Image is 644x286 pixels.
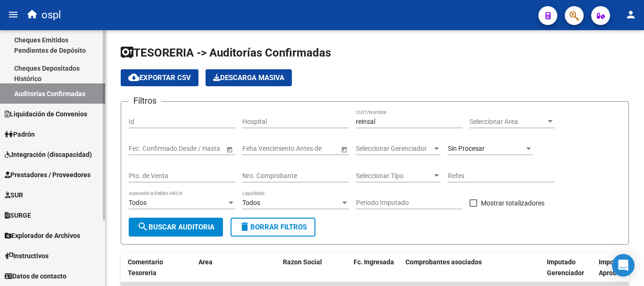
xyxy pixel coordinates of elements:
[129,94,161,107] h3: Filtros
[5,190,23,200] span: SUR
[206,69,292,86] app-download-masive: Descarga masiva de comprobantes (adjuntos)
[239,223,307,231] span: Borrar Filtros
[350,252,402,283] datatable-header-cell: Fc. Ingresada
[470,118,546,126] span: Seleccionar Area
[124,252,195,283] datatable-header-cell: Comentario Tesoreria
[121,69,198,86] button: Exportar CSV
[5,149,92,160] span: Integración (discapacidad)
[5,271,66,281] span: Datos de contacto
[279,252,350,283] datatable-header-cell: Razon Social
[129,199,147,206] span: Todos
[129,218,223,237] button: Buscar Auditoria
[5,129,35,139] span: Padrón
[239,221,250,232] mat-icon: delete
[198,258,213,266] span: Area
[128,258,163,277] span: Comentario Tesoreria
[547,258,584,277] span: Imputado Gerenciador
[231,218,315,237] button: Borrar Filtros
[599,258,628,277] span: Importe Aprobado
[242,199,260,206] span: Todos
[206,69,292,86] button: Descarga Masiva
[121,46,331,59] span: TESORERIA -> Auditorías Confirmadas
[224,144,234,154] button: Open calendar
[612,254,635,277] div: Open Intercom Messenger
[356,172,432,180] span: Seleccionar Tipo
[5,170,91,180] span: Prestadores / Proveedores
[195,252,265,283] datatable-header-cell: Area
[481,197,545,209] span: Mostrar totalizadores
[5,109,87,119] span: Liquidación de Convenios
[128,74,191,82] span: Exportar CSV
[213,74,284,82] span: Descarga Masiva
[137,221,149,232] mat-icon: search
[354,258,394,266] span: Fc. Ingresada
[5,251,49,261] span: Instructivos
[41,5,61,25] span: ospl
[339,144,349,154] button: Open calendar
[356,145,432,153] span: Seleccionar Gerenciador
[129,145,158,153] input: Start date
[137,223,215,231] span: Buscar Auditoria
[128,72,140,83] mat-icon: cloud_download
[405,258,482,266] span: Comprobantes asociados
[5,210,31,221] span: SURGE
[448,145,485,152] span: Sin Procesar
[8,9,19,20] mat-icon: menu
[402,252,543,283] datatable-header-cell: Comprobantes asociados
[166,145,212,153] input: End date
[283,258,322,266] span: Razon Social
[625,9,636,20] mat-icon: person
[543,252,595,283] datatable-header-cell: Imputado Gerenciador
[5,230,80,241] span: Explorador de Archivos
